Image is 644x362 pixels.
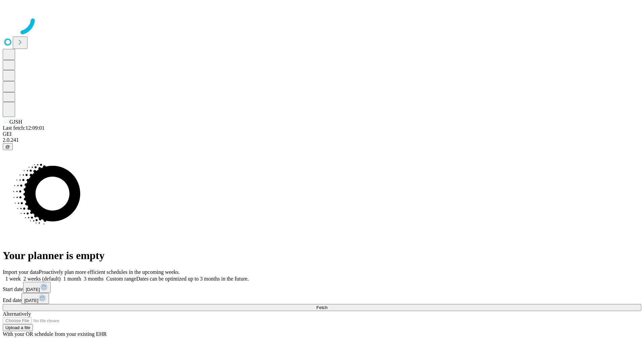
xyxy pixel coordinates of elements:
[3,137,641,143] div: 2.0.241
[23,276,61,282] span: 2 weeks (default)
[3,293,641,304] div: End date
[9,119,22,125] span: GJSH
[3,131,641,137] div: GEI
[3,269,39,275] span: Import your data
[3,125,45,131] span: Last fetch: 12:09:01
[3,331,107,337] span: With your OR schedule from your existing EHR
[39,269,180,275] span: Proactively plan more efficient schedules in the upcoming weeks.
[136,276,249,282] span: Dates can be optimized up to 3 months in the future.
[21,293,49,304] button: [DATE]
[5,144,10,149] span: @
[3,311,31,317] span: Alternatively
[5,276,21,282] span: 1 week
[3,324,33,331] button: Upload a file
[84,276,104,282] span: 3 months
[3,282,641,293] div: Start date
[26,287,40,292] span: [DATE]
[3,304,641,311] button: Fetch
[23,282,51,293] button: [DATE]
[24,298,38,303] span: [DATE]
[3,249,641,262] h1: Your planner is empty
[106,276,136,282] span: Custom range
[3,143,13,150] button: @
[63,276,81,282] span: 1 month
[316,305,327,310] span: Fetch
